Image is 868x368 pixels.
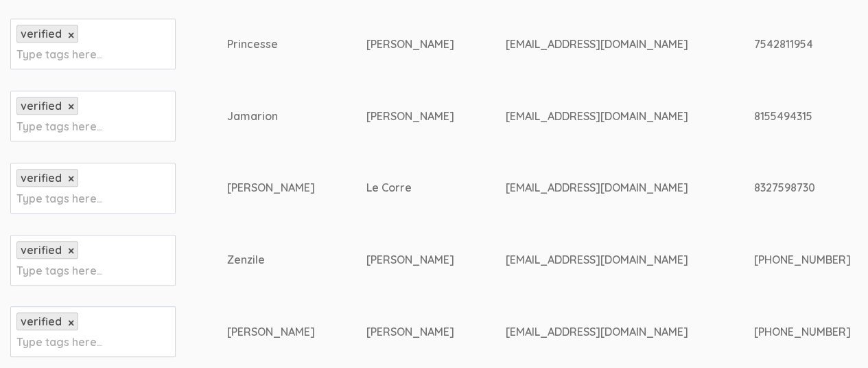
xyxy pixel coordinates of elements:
[799,302,868,368] iframe: Chat Widget
[506,36,703,52] div: [EMAIL_ADDRESS][DOMAIN_NAME]
[506,252,703,268] div: [EMAIL_ADDRESS][DOMAIN_NAME]
[68,30,74,41] a: ×
[68,101,74,113] a: ×
[16,333,102,351] input: Type tags here...
[16,262,102,279] input: Type tags here...
[21,27,62,41] span: verified
[21,314,62,328] span: verified
[366,252,454,268] div: [PERSON_NAME]
[68,317,74,329] a: ×
[21,99,62,113] span: verified
[506,180,703,196] div: [EMAIL_ADDRESS][DOMAIN_NAME]
[227,324,315,340] div: [PERSON_NAME]
[366,36,454,52] div: [PERSON_NAME]
[227,252,315,268] div: Zenzile
[16,45,102,63] input: Type tags here...
[506,324,703,340] div: [EMAIL_ADDRESS][DOMAIN_NAME]
[366,108,454,124] div: [PERSON_NAME]
[68,245,74,257] a: ×
[366,324,454,340] div: [PERSON_NAME]
[366,180,454,196] div: Le Corre
[227,108,315,124] div: Jamarion
[21,243,62,257] span: verified
[506,108,703,124] div: [EMAIL_ADDRESS][DOMAIN_NAME]
[16,189,102,207] input: Type tags here...
[227,180,315,196] div: [PERSON_NAME]
[21,171,62,185] span: verified
[68,173,74,185] a: ×
[227,36,315,52] div: Princesse
[16,117,102,135] input: Type tags here...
